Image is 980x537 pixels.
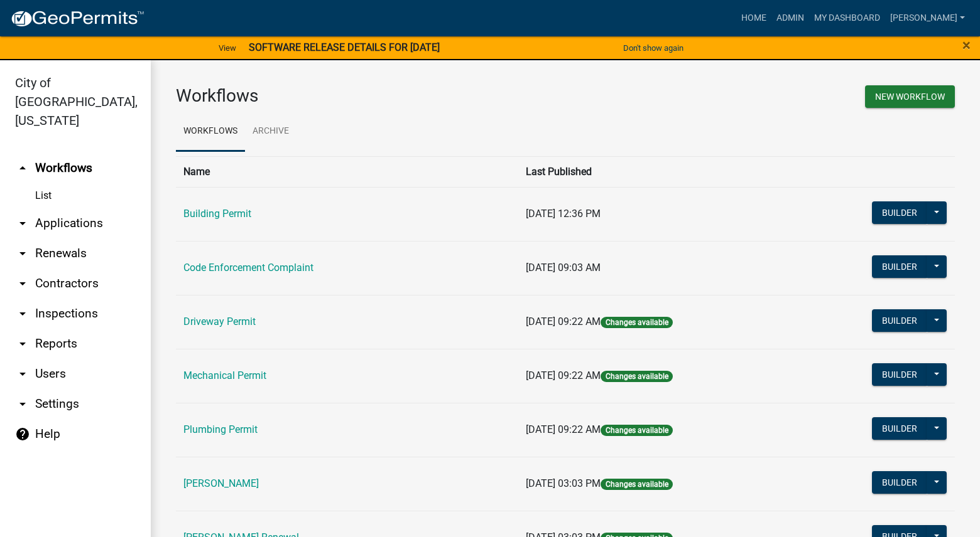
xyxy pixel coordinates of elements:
i: arrow_drop_down [15,396,30,412]
button: New Workflow [865,85,955,108]
span: × [962,36,971,54]
i: arrow_drop_down [15,306,30,321]
a: Mechanical Permit [183,370,266,381]
button: Don't show again [618,38,689,58]
button: Close [962,38,971,53]
button: Builder [872,417,927,440]
a: Building Permit [183,208,251,220]
h3: Workflows [176,85,556,107]
th: Name [176,156,518,187]
a: Admin [771,6,809,30]
span: [DATE] 09:22 AM [526,423,601,435]
button: Builder [872,255,927,278]
a: [PERSON_NAME] [885,6,970,30]
i: arrow_drop_down [15,216,30,231]
a: Plumbing Permit [183,423,258,435]
span: [DATE] 12:36 PM [526,208,601,220]
a: My Dashboard [809,6,885,30]
span: Changes available [601,479,672,490]
span: Changes available [601,371,672,382]
span: Changes available [601,317,672,328]
a: [PERSON_NAME] [183,477,259,489]
span: [DATE] 09:03 AM [526,262,601,274]
button: Builder [872,471,927,494]
span: Changes available [601,425,672,436]
a: Code Enforcement Complaint [183,262,313,274]
a: View [214,38,241,58]
a: Home [736,6,771,30]
i: arrow_drop_down [15,276,30,291]
i: arrow_drop_down [15,336,30,351]
span: [DATE] 09:22 AM [526,316,601,327]
strong: SOFTWARE RELEASE DETAILS FOR [DATE] [249,41,440,53]
span: [DATE] 09:22 AM [526,370,601,381]
button: Builder [872,201,927,224]
i: arrow_drop_up [15,161,30,176]
a: Driveway Permit [183,316,256,327]
a: Workflows [176,112,245,152]
button: Builder [872,363,927,386]
i: help [15,427,30,442]
a: Archive [245,112,297,152]
button: Builder [872,309,927,332]
span: [DATE] 03:03 PM [526,477,601,489]
i: arrow_drop_down [15,366,30,381]
i: arrow_drop_down [15,246,30,261]
th: Last Published [518,156,797,187]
